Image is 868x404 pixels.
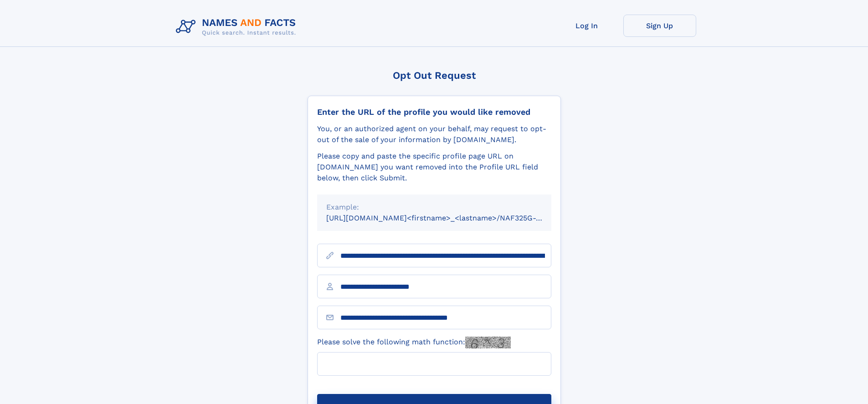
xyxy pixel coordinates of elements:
div: Enter the URL of the profile you would like removed [317,107,551,117]
label: Please solve the following math function: [317,337,511,348]
div: Example: [326,202,542,213]
div: You, or an authorized agent on your behalf, may request to opt-out of the sale of your informatio... [317,123,551,145]
a: Sign Up [623,15,696,37]
div: Opt Out Request [308,70,561,81]
a: Log In [550,15,623,37]
img: Logo Names and Facts [172,15,303,39]
div: Please copy and paste the specific profile page URL on [DOMAIN_NAME] you want removed into the Pr... [317,151,551,184]
small: [URL][DOMAIN_NAME]<firstname>_<lastname>/NAF325G-xxxxxxxx [326,214,569,222]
